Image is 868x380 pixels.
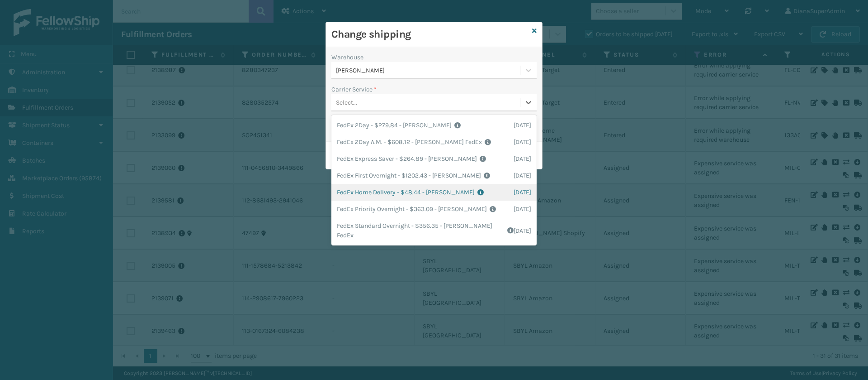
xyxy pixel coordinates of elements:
span: [DATE] [514,204,531,214]
div: FedEx Priority Overnight - $363.09 - [PERSON_NAME] [331,201,537,217]
span: [DATE] [514,226,531,236]
div: FedEx Home Delivery - $48.44 - [PERSON_NAME] [331,184,537,201]
h3: Change shipping [331,28,528,41]
span: [DATE] [514,171,531,180]
div: FedEx Standard Overnight - $356.35 - [PERSON_NAME] FedEx [331,217,537,244]
div: FedEx 2Day A.M. - $608.12 - [PERSON_NAME] FedEx [331,134,537,150]
div: FedEx 2Day - $279.84 - [PERSON_NAME] [331,117,537,134]
div: FedEx First Overnight - $1202.43 - [PERSON_NAME] [331,167,537,184]
div: Select... [336,98,357,107]
div: FedEx Express Saver - $264.89 - [PERSON_NAME] [331,150,537,167]
label: Carrier Service [331,85,377,94]
label: Warehouse [331,53,363,62]
span: [DATE] [514,188,531,197]
span: [DATE] [514,120,531,130]
span: [DATE] [514,137,531,147]
span: [DATE] [514,154,531,164]
div: [PERSON_NAME] [336,66,521,75]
